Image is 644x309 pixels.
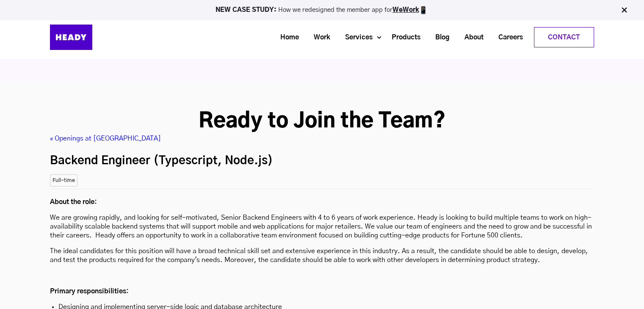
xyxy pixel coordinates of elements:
[50,152,594,170] h2: Backend Engineer (Typescript, Node.js)
[488,30,527,45] a: Careers
[454,30,488,45] a: About
[50,135,161,142] a: « Openings at [GEOGRAPHIC_DATA]
[392,7,419,13] a: WeWork
[303,30,334,45] a: Work
[50,213,594,240] p: We are growing rapidly, and looking for self-motivated, Senior Backend Engineers with 4 to 6 year...
[381,30,425,45] a: Products
[419,6,428,14] img: app emoji
[425,30,454,45] a: Blog
[199,111,445,132] strong: Ready to Join the Team?
[534,28,594,47] a: Contact
[50,174,77,187] small: Full-time
[216,7,278,13] strong: NEW CASE STUDY:
[50,199,97,205] strong: About the role:
[4,6,640,14] p: How we redesigned the member app for
[113,27,594,47] div: Navigation Menu
[50,288,129,295] strong: Primary responsibilities:
[50,25,92,50] img: Heady_Logo_Web-01 (1)
[620,6,628,14] img: Close Bar
[50,247,594,265] p: The ideal candidates for this position will have a broad technical skill set and extensive experi...
[334,30,377,45] a: Services
[270,30,303,45] a: Home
